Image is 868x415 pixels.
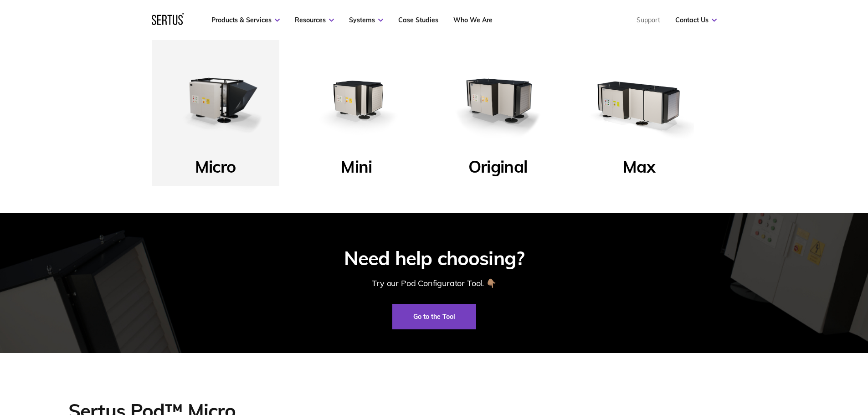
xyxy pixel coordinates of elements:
img: Micro [161,45,270,154]
a: Resources [295,16,334,24]
a: Contact Us [675,16,717,24]
iframe: Chat Widget [704,309,868,415]
a: Case Studies [398,16,438,24]
a: Systems [349,16,383,24]
p: Micro [195,156,236,183]
p: Original [468,156,527,183]
div: Try our Pod Configurator Tool. 👇🏽 [372,277,496,290]
div: Need help choosing? [344,247,524,269]
a: Support [637,16,660,24]
a: Products & Services [211,16,280,24]
p: Mini [341,156,372,183]
img: Original [443,45,553,154]
a: Go to the Tool [392,304,476,329]
img: Max [585,45,694,154]
p: Max [623,156,655,183]
img: Mini [302,45,411,154]
a: Who We Are [453,16,493,24]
